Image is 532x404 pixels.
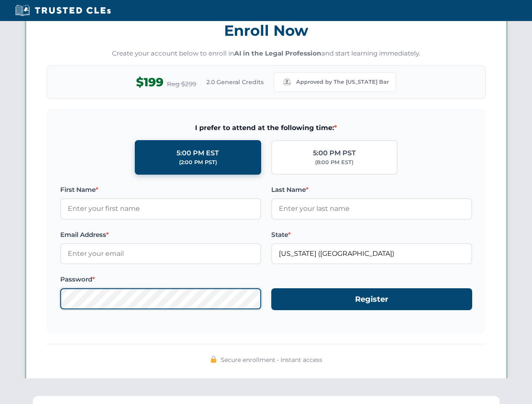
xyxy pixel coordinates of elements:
label: State [271,230,472,240]
strong: AI in the Legal Profession [234,49,321,57]
span: $199 [136,73,163,92]
div: 5:00 PM PST [313,148,356,159]
input: Enter your first name [60,198,261,219]
span: Reg $299 [167,79,196,89]
img: 🔒 [210,356,217,363]
span: I prefer to attend at the following time: [60,122,472,133]
label: Last Name [271,185,472,195]
label: Password [60,274,261,284]
div: (2:00 PM PST) [179,158,217,167]
input: Enter your last name [271,198,472,219]
p: Create your account below to enroll in and start learning immediately. [47,49,486,58]
span: Approved by The [US_STATE] Bar [296,78,389,86]
div: (8:00 PM EST) [315,158,353,167]
input: Missouri (MO) [271,243,472,264]
button: Register [271,288,472,311]
input: Enter your email [60,243,261,264]
img: Missouri Bar [281,76,293,88]
label: Email Address [60,230,261,240]
label: First Name [60,185,261,195]
div: 5:00 PM EST [176,148,219,159]
span: 2.0 General Credits [206,77,264,87]
img: Trusted CLEs [13,4,113,17]
h3: Enroll Now [47,17,486,44]
span: Secure enrollment • Instant access [221,355,322,364]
